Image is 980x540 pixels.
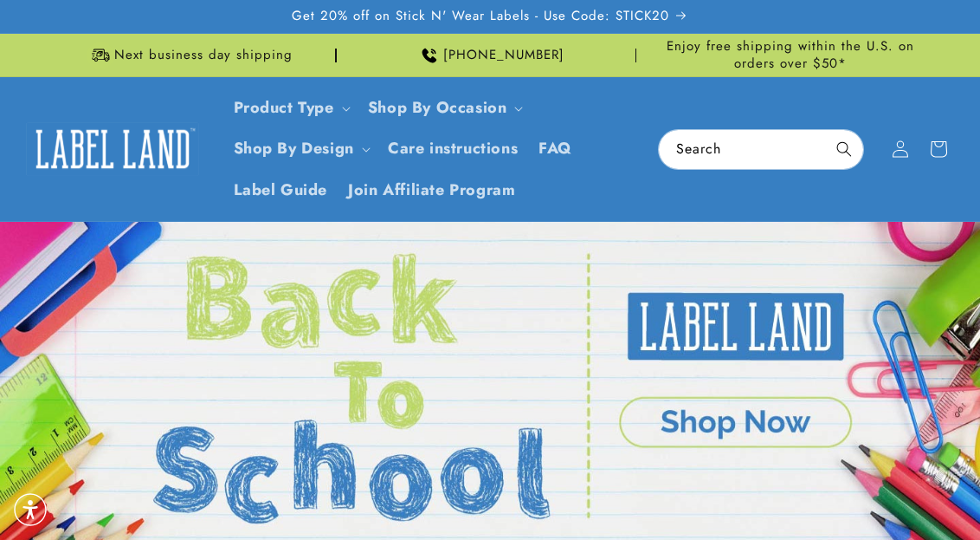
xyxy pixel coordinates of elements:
button: Search [825,130,863,168]
span: Get 20% off on Stick N' Wear Labels - Use Code: STICK20 [292,8,669,25]
span: [PHONE_NUMBER] [443,47,564,64]
a: Shop By Design [234,137,354,159]
div: Announcement [344,34,637,76]
span: Care instructions [388,139,518,159]
a: Care instructions [377,128,528,169]
a: Join Affiliate Program [338,170,525,211]
a: Label Guide [223,170,338,211]
span: Shop By Occasion [368,98,507,118]
span: Join Affiliate Program [348,180,515,200]
img: Label Land [26,122,199,176]
div: Announcement [643,34,937,76]
summary: Shop By Design [223,128,377,169]
span: Next business day shipping [114,47,293,64]
span: FAQ [538,139,572,159]
a: Product Type [234,96,334,119]
div: Announcement [43,34,337,76]
summary: Shop By Occasion [358,88,531,128]
span: Enjoy free shipping within the U.S. on orders over $50* [643,38,937,72]
span: Label Guide [234,180,328,200]
a: FAQ [528,128,583,169]
a: Label Land [20,115,206,182]
summary: Product Type [223,88,358,128]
